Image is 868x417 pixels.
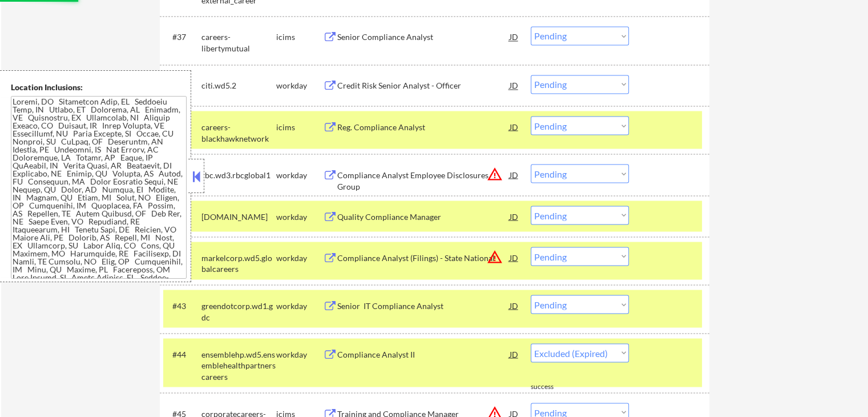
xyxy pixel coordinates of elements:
div: JD [508,343,520,364]
div: #44 [172,348,192,360]
div: #43 [172,300,192,311]
div: Compliance Analyst (Filings) - State National [337,252,510,263]
div: success [531,382,576,391]
div: Senior IT Compliance Analyst [337,300,510,311]
div: workday [276,300,323,311]
div: workday [276,211,323,222]
div: JD [508,206,520,226]
button: warning_amber [487,248,503,264]
button: warning_amber [487,166,503,182]
div: ensemblehp.wd5.ensemblehealthpartnerscareers [201,348,276,382]
div: careers-libertymutual [201,31,276,54]
div: Senior Compliance Analyst [337,31,510,43]
div: workday [276,348,323,360]
div: workday [276,169,323,181]
div: icims [276,31,323,43]
div: icims [276,121,323,133]
div: Quality Compliance Manager [337,211,510,222]
div: JD [508,75,520,95]
div: JD [508,116,520,137]
div: Reg. Compliance Analyst [337,121,510,133]
div: JD [508,247,520,267]
div: citi.wd5.2 [201,80,276,91]
div: Compliance Analyst II [337,348,510,360]
div: greendotcorp.wd1.gdc [201,300,276,322]
div: workday [276,80,323,91]
div: Location Inclusions: [11,82,187,93]
div: Credit Risk Senior Analyst - Officer [337,80,510,91]
div: markelcorp.wd5.globalcareers [201,252,276,274]
div: JD [508,164,520,185]
div: Compliance Analyst Employee Disclosures Group [337,169,510,191]
div: [DOMAIN_NAME] [201,211,276,222]
div: workday [276,252,323,263]
div: careers-blackhawknetwork [201,121,276,143]
div: JD [508,295,520,315]
div: #37 [172,31,192,43]
div: rbc.wd3.rbcglobal1 [201,169,276,181]
div: JD [508,26,520,47]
